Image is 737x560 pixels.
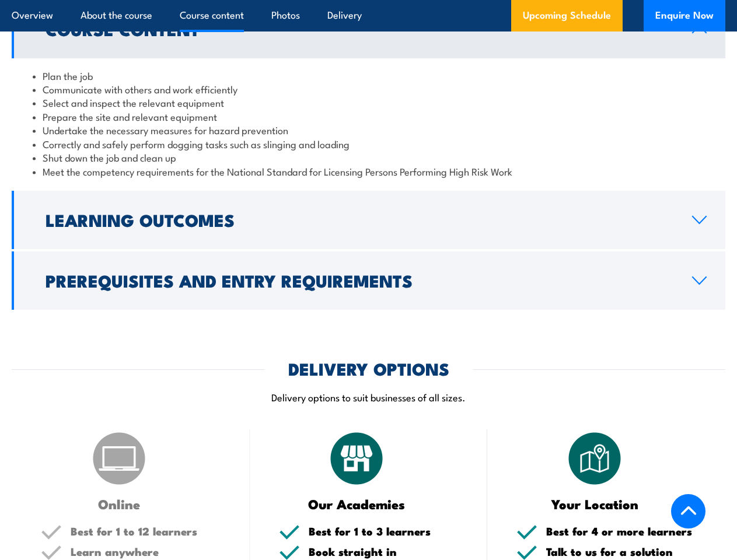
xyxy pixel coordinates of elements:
h5: Book straight in [309,546,459,557]
h2: Prerequisites and Entry Requirements [46,272,673,288]
h3: Online [41,497,197,510]
h5: Best for 1 to 12 learners [71,526,221,537]
li: Correctly and safely perform dogging tasks such as slinging and loading [33,137,704,150]
li: Undertake the necessary measures for hazard prevention [33,123,704,136]
h5: Learn anywhere [71,546,221,557]
li: Shut down the job and clean up [33,150,704,164]
h3: Your Location [516,497,673,510]
h5: Best for 1 to 3 learners [309,526,459,537]
a: Learning Outcomes [12,191,725,249]
p: Delivery options to suit businesses of all sizes. [12,390,725,404]
li: Meet the competency requirements for the National Standard for Licensing Persons Performing High ... [33,164,704,178]
h2: DELIVERY OPTIONS [288,360,449,376]
h2: Course Content [46,21,673,36]
h2: Learning Outcomes [46,212,673,227]
h5: Best for 4 or more learners [546,526,696,537]
h5: Talk to us for a solution [546,546,696,557]
li: Select and inspect the relevant equipment [33,96,704,109]
h3: Our Academies [279,497,435,510]
li: Plan the job [33,69,704,82]
li: Prepare the site and relevant equipment [33,110,704,123]
a: Prerequisites and Entry Requirements [12,251,725,310]
li: Communicate with others and work efficiently [33,82,704,96]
